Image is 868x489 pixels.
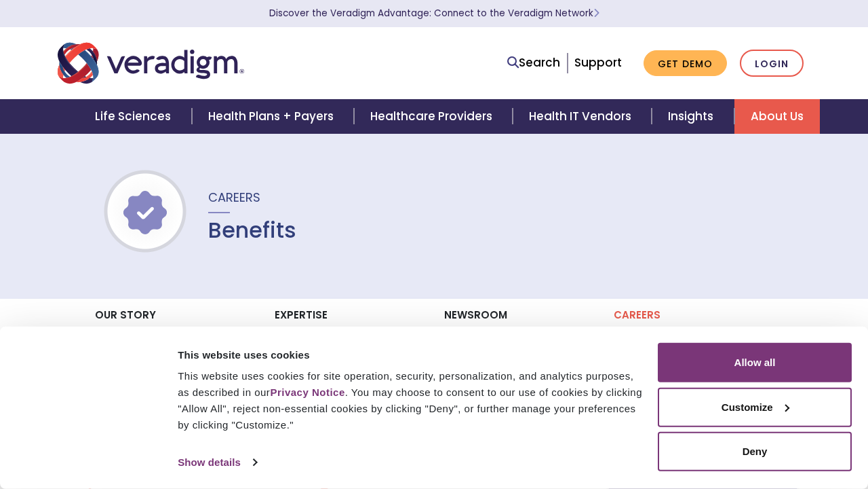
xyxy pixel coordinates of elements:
[178,368,642,433] div: This website uses cookies for site operation, security, personalization, and analytics purposes, ...
[740,50,804,77] a: Login
[208,189,260,206] span: Careers
[79,99,191,134] a: Life Sciences
[652,99,734,134] a: Insights
[658,343,852,382] button: Allow all
[269,7,599,20] a: Discover the Veradigm Advantage: Connect to the Veradigm NetworkLearn More
[644,50,727,77] a: Get Demo
[658,432,852,471] button: Deny
[270,386,344,398] a: Privacy Notice
[593,7,599,20] span: Learn More
[574,54,622,71] a: Support
[507,54,560,72] a: Search
[734,99,820,134] a: About Us
[658,387,852,427] button: Customize
[178,452,256,473] a: Show details
[192,99,354,134] a: Health Plans + Payers
[208,217,296,243] h1: Benefits
[354,99,513,134] a: Healthcare Providers
[58,41,244,86] img: Veradigm logo
[178,346,642,363] div: This website uses cookies
[513,99,652,134] a: Health IT Vendors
